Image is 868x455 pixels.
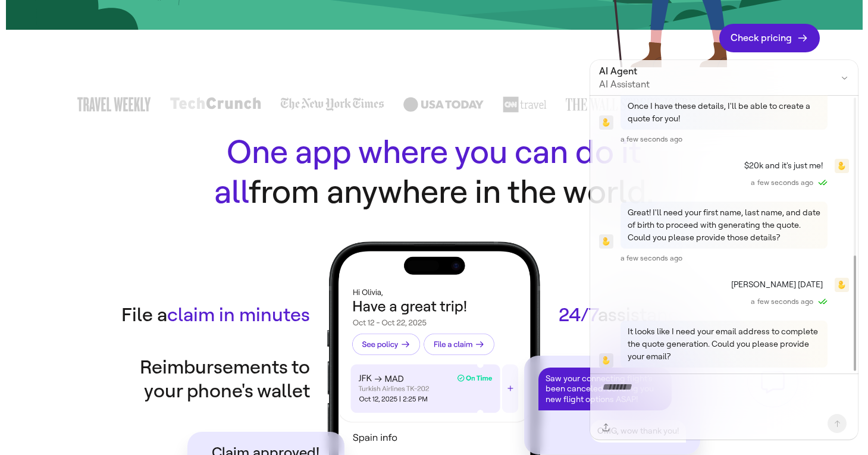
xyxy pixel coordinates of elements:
strong: claim in minutes [167,304,310,326]
strong: 24/7 [559,304,598,326]
div: Reimbursements to your phone's wallet [110,356,310,403]
p: $20k and it's just me! [744,159,823,172]
a: Check pricing [719,24,819,52]
div: assistance [559,303,690,327]
strong: One app where you can do it all [214,133,641,212]
p: [PERSON_NAME] [DATE] [731,278,823,291]
div: File a [121,303,310,327]
span: a few seconds ago [621,134,683,144]
div: Saw your connecting flight’s been canceled. Sending you new flight options ASAP! [538,368,672,411]
span: a few seconds ago [621,372,683,382]
span: AI Agent [599,64,821,79]
h2: from anywhere in the world. [196,133,672,213]
span: AI Assistant [599,79,821,90]
span: a few seconds ago [621,253,683,263]
span: a few seconds ago [751,297,813,306]
p: It looks like I need your email address to complete the quote generation. Could you please provid... [628,325,820,363]
span: a few seconds ago [751,178,813,187]
p: Once I have these details, I'll be able to create a quote for you! [628,100,820,125]
p: Great! I'll need your first name, last name, and date of birth to proceed with generating the quo... [628,206,820,244]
